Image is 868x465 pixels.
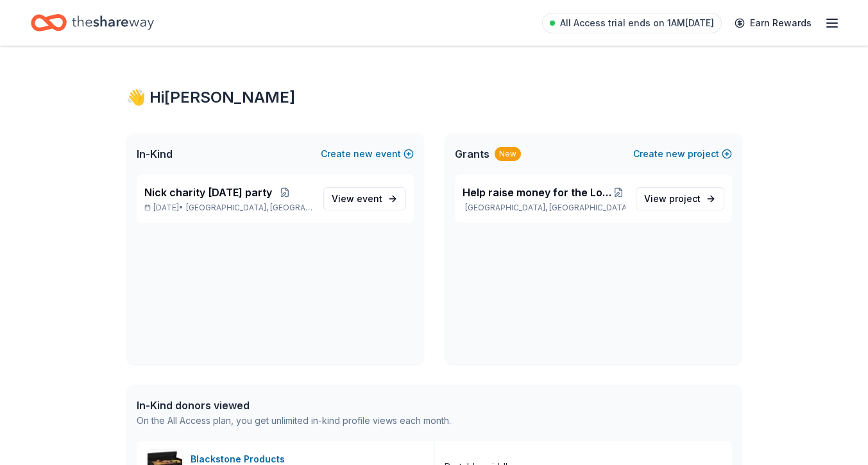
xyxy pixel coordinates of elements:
button: Createnewevent [321,146,414,162]
span: event [357,193,382,204]
a: Home [31,8,154,38]
span: View [644,191,701,207]
span: [GEOGRAPHIC_DATA], [GEOGRAPHIC_DATA] [186,203,312,213]
span: View [332,191,382,207]
span: Nick charity [DATE] party [144,185,272,200]
span: new [666,146,685,162]
div: New [495,147,521,161]
div: 👋 Hi [PERSON_NAME] [126,87,742,108]
p: [GEOGRAPHIC_DATA], [GEOGRAPHIC_DATA] [463,203,625,213]
span: new [353,146,373,162]
span: In-Kind [137,146,173,162]
div: In-Kind donors viewed [137,398,451,413]
span: Help raise money for the Louisville metro animal services [463,185,612,200]
span: Grants [455,146,489,162]
a: Earn Rewards [727,12,819,35]
a: View event [323,187,406,210]
span: All Access trial ends on 1AM[DATE] [560,15,714,31]
button: Createnewproject [633,146,732,162]
a: All Access trial ends on 1AM[DATE] [542,13,722,33]
div: On the All Access plan, you get unlimited in-kind profile views each month. [137,413,451,428]
span: project [669,193,701,204]
p: [DATE] • [144,203,313,213]
a: View project [636,187,724,210]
